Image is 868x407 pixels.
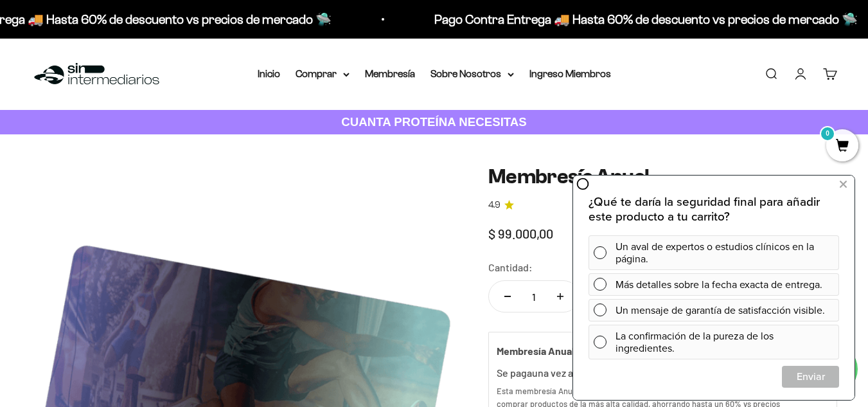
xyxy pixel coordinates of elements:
[296,66,350,82] summary: Comprar
[430,66,514,82] summary: Sobre Nosotros
[341,115,527,129] strong: CUANTA PROTEÍNA NECESITAS
[430,9,854,30] p: Pago Contra Entrega 🚚 Hasta 60% de descuento vs precios de mercado 🛸
[532,366,594,379] label: una vez al año
[573,174,855,400] iframe: zigpoll-iframe
[497,366,532,379] label: Se paga
[826,140,858,154] a: 0
[258,68,280,79] a: Inicio
[820,126,835,141] mark: 0
[488,165,837,188] h1: Membresía Anual
[529,68,611,79] a: Ingreso Miembros
[542,281,579,312] button: Aumentar cantidad
[488,198,837,212] a: 4.94.9 de 5.0 estrellas
[488,198,500,212] span: 4.9
[497,343,574,359] label: Membresía Anual
[488,226,553,241] span: $ 99.000,00
[488,259,533,276] label: Cantidad:
[365,68,415,79] a: Membresía
[489,281,526,312] button: Reducir cantidad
